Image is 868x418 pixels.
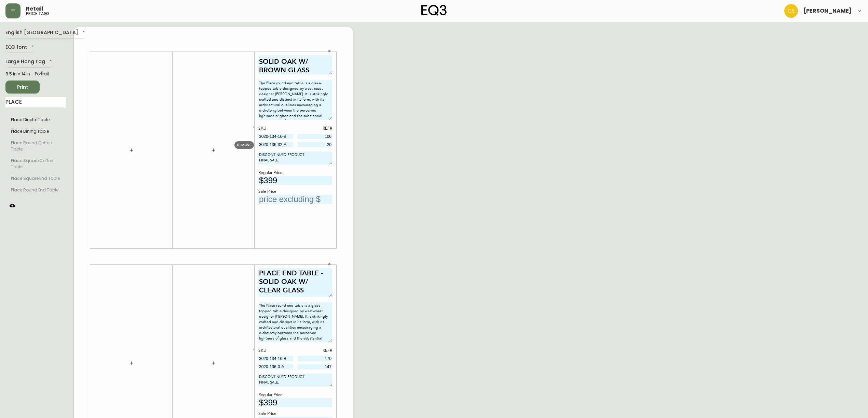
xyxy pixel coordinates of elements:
div: Regular Price [258,392,332,398]
li: Small Hang Tag [5,137,66,155]
textarea: The Place round end table is a glass-topped table designed by west-coast designer [PERSON_NAME]. ... [258,80,332,120]
li: Small Hang Tag [5,184,66,196]
input: Search [5,97,66,108]
button: Print [5,81,40,93]
div: REF# [298,126,333,132]
textarea: PLACE END TABLE - SOLID OAK W/ BROWN GLASS [258,55,332,74]
span: REMOVE [237,142,251,147]
h5: price tags [26,12,50,16]
li: Small Hang Tag [5,155,66,173]
span: Print [11,83,34,91]
input: price excluding $ [258,176,332,185]
input: price excluding $ [258,398,332,407]
textarea: PLACE END TABLE - SOLID OAK W/ CLEAR GLASS [258,268,332,297]
div: Regular Price [258,170,332,176]
img: 996bfd46d64b78802a67b62ffe4c27a2 [784,4,798,18]
div: Large Hang Tag [5,56,53,68]
li: Small Hang Tag [5,173,66,184]
div: SKU [258,348,293,354]
textarea: DISCONTINUED PRODUCT. FINAL SALE. [258,152,332,164]
div: EQ3 font [5,42,35,53]
img: logo [421,5,447,16]
div: REF# [298,348,333,354]
li: Large Hang Tag [5,126,66,137]
input: price excluding $ [258,195,332,204]
span: Retail [26,6,43,12]
div: English [GEOGRAPHIC_DATA] [5,27,86,39]
textarea: DISCONTINUED PRODUCT. FINAL SALE. [258,374,332,387]
li: Large Hang Tag [5,114,66,126]
div: SKU [258,126,293,132]
div: Sale Price [258,411,332,417]
div: 8.5 in × 14 in – Portrait [5,71,66,77]
div: Sale Price [258,189,332,195]
textarea: The Place round end table is a glass-topped table designed by west-coast designer [PERSON_NAME]. ... [258,302,332,342]
span: [PERSON_NAME] [803,8,852,14]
